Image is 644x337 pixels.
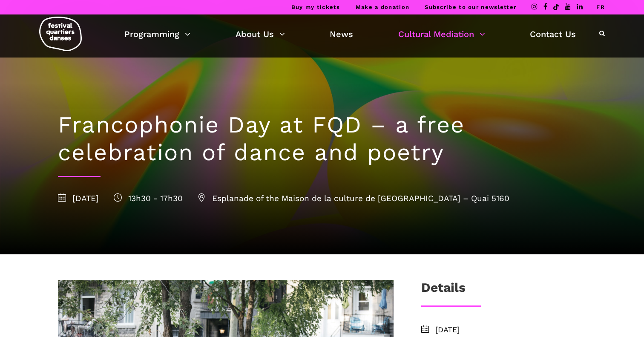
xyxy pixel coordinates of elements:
[58,193,99,203] span: [DATE]
[291,4,340,10] a: Buy my tickets
[435,324,586,336] span: [DATE]
[421,280,466,301] h3: Details
[198,193,509,203] span: Esplanade of the Maison de la culture de [GEOGRAPHIC_DATA] – Quai 5160
[114,193,183,203] span: 13h30 - 17h30
[330,27,353,41] a: News
[356,4,410,10] a: Make a donation
[530,27,576,41] a: Contact Us
[596,4,605,10] a: FR
[236,27,285,41] a: About Us
[39,17,82,51] img: logo-fqd-med
[425,4,516,10] a: Subscribe to our newsletter
[58,111,586,167] h1: Francophonie Day at FQD – a free celebration of dance and poetry
[124,27,190,41] a: Programming
[398,27,485,41] a: Cultural Mediation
